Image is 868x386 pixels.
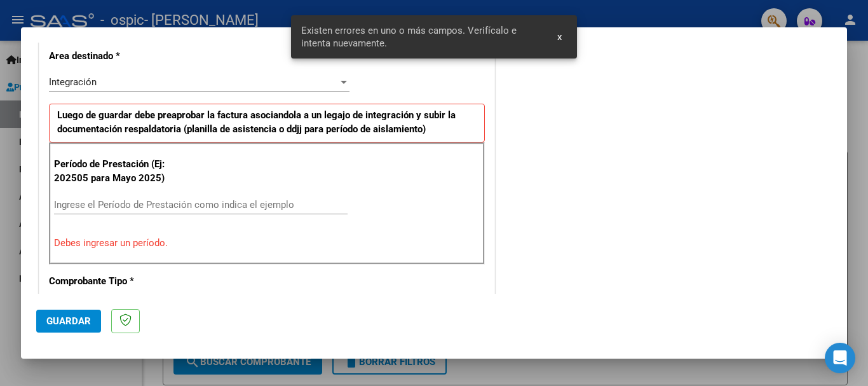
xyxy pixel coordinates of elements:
p: Area destinado * [49,49,180,64]
p: Período de Prestación (Ej: 202505 para Mayo 2025) [54,157,182,186]
button: Guardar [36,310,101,333]
button: x [547,25,572,48]
div: Open Intercom Messenger [825,343,855,373]
strong: Luego de guardar debe preaprobar la factura asociandola a un legajo de integración y subir la doc... [57,109,456,135]
span: Existen errores en uno o más campos. Verifícalo e intenta nuevamente. [301,24,543,50]
p: Debes ingresar un período. [54,236,480,251]
span: Integración [49,76,97,88]
p: Comprobante Tipo * [49,274,180,289]
span: Guardar [46,315,91,327]
span: x [557,31,562,43]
